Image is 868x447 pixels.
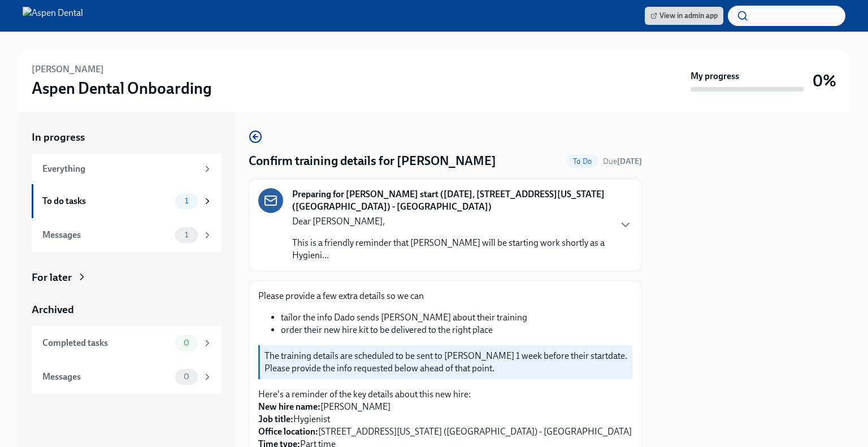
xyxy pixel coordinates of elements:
[32,270,222,285] a: For later
[32,270,72,285] div: For later
[32,154,222,184] a: Everything
[42,337,171,349] div: Completed tasks
[292,237,610,262] p: This is a friendly reminder that [PERSON_NAME] will be starting work shortly as a Hygieni...
[258,290,632,302] p: Please provide a few extra details so we can
[177,372,196,381] span: 0
[23,7,83,25] img: Aspen Dental
[32,360,222,394] a: Messages0
[32,63,104,76] h6: [PERSON_NAME]
[32,184,222,218] a: To do tasks1
[264,350,628,375] p: The training details are scheduled to be sent to [PERSON_NAME] 1 week before their startdate. Ple...
[603,157,642,166] span: Due
[32,218,222,252] a: Messages1
[292,215,610,228] p: Dear [PERSON_NAME],
[603,156,642,167] span: September 4th, 2025 09:00
[32,302,222,317] a: Archived
[617,157,642,166] strong: [DATE]
[258,401,320,412] strong: New hire name:
[249,153,496,170] h4: Confirm training details for [PERSON_NAME]
[292,188,610,213] strong: Preparing for [PERSON_NAME] start ([DATE], [STREET_ADDRESS][US_STATE] ([GEOGRAPHIC_DATA]) - [GEOG...
[281,311,632,324] li: tailor the info Dado sends [PERSON_NAME] about their training
[32,130,222,145] a: In progress
[691,70,739,83] strong: My progress
[258,414,293,424] strong: Job title:
[281,324,632,336] li: order their new hire kit to be delivered to the right place
[258,426,318,437] strong: Office location:
[42,371,171,383] div: Messages
[566,157,598,166] span: To Do
[42,195,171,207] div: To do tasks
[42,229,171,241] div: Messages
[650,10,718,21] span: View in admin app
[813,71,836,91] h3: 0%
[177,338,196,347] span: 0
[178,231,195,239] span: 1
[178,197,195,205] span: 1
[32,78,212,98] h3: Aspen Dental Onboarding
[42,163,198,175] div: Everything
[32,326,222,360] a: Completed tasks0
[645,7,723,25] a: View in admin app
